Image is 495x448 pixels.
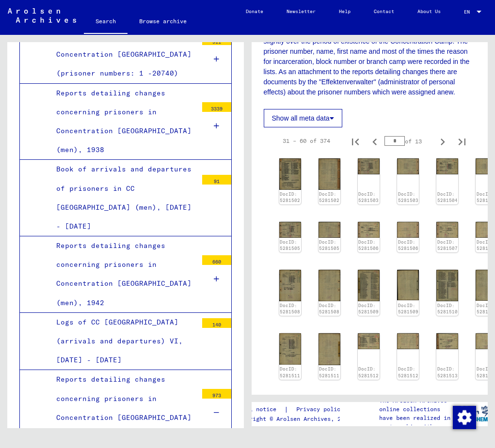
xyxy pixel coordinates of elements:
[319,333,340,365] img: 002.jpg
[379,414,458,431] p: have been realized in partnership with
[384,137,433,146] div: of 13
[202,175,231,185] div: 91
[397,270,419,300] img: 002.jpg
[49,26,197,83] div: Work deployment books of Concentration [GEOGRAPHIC_DATA] (prisoner numbers: 1 -20740)
[283,137,330,145] div: 31 – 60 of 374
[379,396,458,414] p: The Arolsen Archives online collections
[437,303,458,315] a: DocID: 5281510
[319,191,339,203] a: DocID: 5281502
[8,8,76,23] img: Arolsen_neg.svg
[264,26,476,97] p: The order of the information in the reports detailing changes changes slightly over the period of...
[358,333,380,349] img: 001.jpg
[279,270,301,301] img: 001.jpg
[452,405,476,429] div: Change consent
[49,236,197,312] div: Reports detailing changes concerning prisoners in Concentration [GEOGRAPHIC_DATA] (men), 1942
[319,239,339,251] a: DocID: 5281505
[319,222,340,238] img: 002.jpg
[236,415,355,423] p: Copyright © Arolsen Archives, 2021
[279,222,301,238] img: 001.jpg
[398,366,418,378] a: DocID: 5281512
[264,109,342,127] button: Show all meta data
[358,239,379,251] a: DocID: 5281506
[49,313,197,370] div: Logs of CC [GEOGRAPHIC_DATA] (arrivals and departures) VI, [DATE] - [DATE]
[437,191,458,203] a: DocID: 5281504
[279,158,301,190] img: 001.jpg
[436,333,458,349] img: 001.jpg
[319,366,339,378] a: DocID: 5281511
[279,333,301,365] img: 001.jpg
[453,406,476,429] img: Change consent
[49,84,197,160] div: Reports detailing changes concerning prisoners in Concentration [GEOGRAPHIC_DATA] (men), 1938
[436,158,458,174] img: 001.jpg
[280,191,300,203] a: DocID: 5281502
[397,158,419,174] img: 002.jpg
[346,131,365,151] button: First page
[280,366,300,378] a: DocID: 5281511
[436,270,458,301] img: 001.jpg
[464,9,475,15] span: EN
[398,239,418,251] a: DocID: 5281506
[436,222,458,237] img: 001.jpg
[358,366,379,378] a: DocID: 5281512
[84,10,128,35] a: Search
[437,239,458,251] a: DocID: 5281507
[433,131,452,151] button: Next page
[319,158,340,190] img: 002.jpg
[358,191,379,203] a: DocID: 5281503
[202,318,231,328] div: 140
[288,404,355,415] a: Privacy policy
[202,102,231,112] div: 3339
[437,366,458,378] a: DocID: 5281513
[358,303,379,315] a: DocID: 5281509
[128,10,198,33] a: Browse archive
[358,222,380,237] img: 001.jpg
[397,333,419,349] img: 002.jpg
[319,270,340,301] img: 002.jpg
[358,270,380,301] img: 001.jpg
[280,239,300,251] a: DocID: 5281505
[397,222,419,238] img: 002.jpg
[358,158,380,174] img: 001.jpg
[202,389,231,399] div: 973
[49,370,197,446] div: Reports detailing changes concerning prisoners in Concentration [GEOGRAPHIC_DATA] (men), 1943
[319,303,339,315] a: DocID: 5281508
[49,160,197,236] div: Book of arrivals and departures of prisoners in CC [GEOGRAPHIC_DATA] (men), [DATE] - [DATE]
[365,131,384,151] button: Previous page
[236,404,355,415] div: |
[452,131,472,151] button: Last page
[202,255,231,265] div: 660
[280,303,300,315] a: DocID: 5281508
[398,191,418,203] a: DocID: 5281503
[236,404,284,415] a: Legal notice
[398,303,418,315] a: DocID: 5281509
